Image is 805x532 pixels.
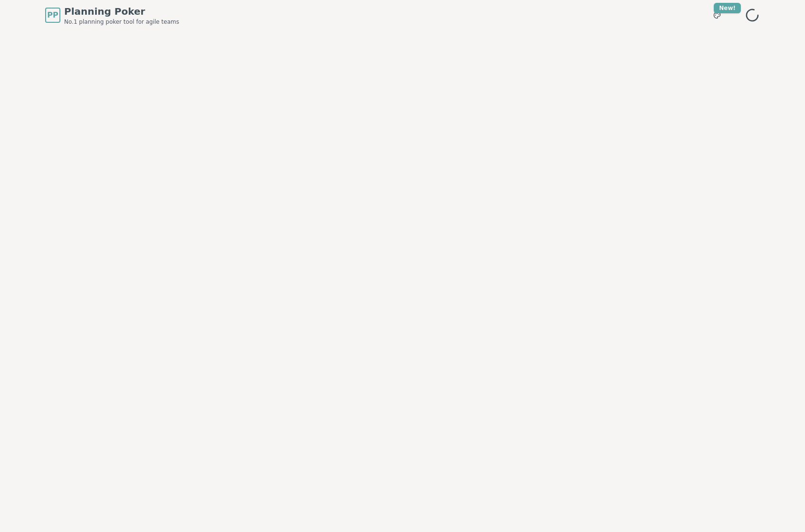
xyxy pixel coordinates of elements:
a: PPPlanning PokerNo.1 planning poker tool for agile teams [45,5,179,26]
span: No.1 planning poker tool for agile teams [64,18,179,26]
span: Planning Poker [64,5,179,18]
button: New! [709,7,726,24]
div: New! [714,3,741,13]
span: PP [47,9,58,21]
